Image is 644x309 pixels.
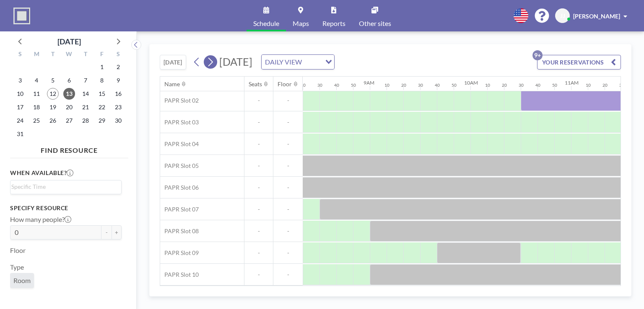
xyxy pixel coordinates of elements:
span: Other sites [359,20,391,27]
div: [DATE] [57,36,81,47]
button: [DATE] [160,55,186,70]
span: Saturday, August 2, 2025 [112,61,124,73]
span: - [244,118,273,126]
button: YOUR RESERVATIONS9+ [537,55,621,70]
span: PAPR Slot 04 [160,140,199,148]
span: Friday, August 8, 2025 [96,75,108,86]
div: Seats [249,80,262,88]
span: Friday, August 1, 2025 [96,61,108,73]
span: - [273,140,303,148]
div: 10 [586,82,591,88]
span: Sunday, August 24, 2025 [14,115,26,126]
div: 10AM [464,80,478,86]
span: Saturday, August 30, 2025 [112,115,124,126]
img: organization-logo [13,8,30,24]
div: 20 [301,82,306,88]
span: Thursday, August 28, 2025 [80,115,91,126]
div: Search for option [10,180,121,193]
span: - [244,162,273,170]
div: 20 [401,82,406,88]
span: Friday, August 15, 2025 [96,88,108,100]
div: S [12,49,29,60]
div: Floor [278,80,292,88]
span: - [273,184,303,191]
span: Thursday, August 7, 2025 [80,75,91,86]
h3: Specify resource [10,204,122,212]
span: Tuesday, August 26, 2025 [47,115,59,126]
span: Friday, August 22, 2025 [96,101,108,113]
label: How many people? [10,215,71,224]
span: - [273,249,303,257]
span: Room [13,276,31,285]
div: T [77,49,93,60]
span: - [244,271,273,278]
span: PAPR Slot 03 [160,118,199,126]
div: 50 [351,82,356,88]
div: 30 [519,82,524,88]
span: - [244,249,273,257]
div: 10 [384,82,390,88]
button: + [112,225,122,239]
div: 9AM [364,80,374,86]
span: [DATE] [219,55,252,68]
div: 20 [502,82,507,88]
div: M [29,49,45,60]
span: - [244,97,273,104]
span: PAPR Slot 09 [160,249,199,257]
span: Thursday, August 14, 2025 [80,88,91,100]
div: 40 [334,82,339,88]
input: Search for option [11,182,117,191]
span: - [273,227,303,235]
span: PAPR Slot 02 [160,97,199,104]
span: Sunday, August 31, 2025 [14,128,26,140]
span: PAPR Slot 05 [160,162,199,170]
span: - [273,162,303,170]
span: Friday, August 29, 2025 [96,115,108,126]
label: Type [10,263,24,271]
span: Wednesday, August 6, 2025 [63,75,75,86]
div: 40 [435,82,440,88]
span: PAPR Slot 06 [160,184,199,191]
span: Schedule [253,20,279,27]
span: - [244,206,273,213]
span: - [273,97,303,104]
span: [PERSON_NAME] [573,13,620,20]
h4: FIND RESOURCE [10,143,128,154]
div: 50 [452,82,457,88]
div: 20 [602,82,608,88]
span: Saturday, August 23, 2025 [112,101,124,113]
div: T [45,49,61,60]
span: Wednesday, August 27, 2025 [63,115,75,126]
div: 10 [485,82,490,88]
button: - [101,225,112,239]
span: - [244,184,273,191]
span: Sunday, August 17, 2025 [14,101,26,113]
span: JJ [560,12,565,20]
div: 30 [317,82,322,88]
span: Tuesday, August 12, 2025 [47,88,59,100]
div: S [110,49,126,60]
input: Search for option [304,57,320,67]
label: Floor [10,246,26,255]
span: PAPR Slot 07 [160,206,199,213]
p: 9+ [532,50,543,60]
div: 30 [619,82,624,88]
span: - [273,271,303,278]
span: Maps [293,20,309,27]
span: Sunday, August 10, 2025 [14,88,26,100]
span: Monday, August 11, 2025 [31,88,42,100]
span: Monday, August 18, 2025 [31,101,42,113]
span: Reports [322,20,345,27]
div: 50 [552,82,557,88]
div: Search for option [262,55,334,69]
span: PAPR Slot 10 [160,271,199,278]
div: Name [164,80,180,88]
div: 40 [535,82,540,88]
span: Saturday, August 9, 2025 [112,75,124,86]
div: F [93,49,110,60]
span: Sunday, August 3, 2025 [14,75,26,86]
span: - [244,227,273,235]
span: Monday, August 4, 2025 [31,75,42,86]
div: 30 [418,82,423,88]
div: 11AM [565,80,579,86]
